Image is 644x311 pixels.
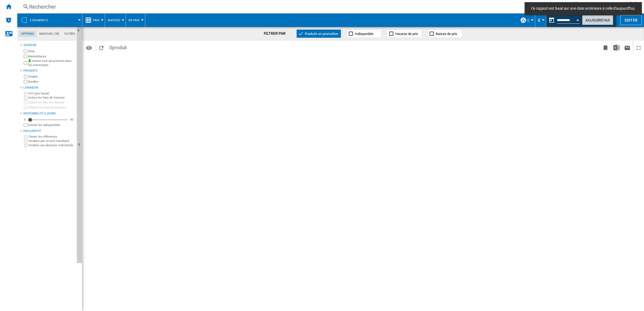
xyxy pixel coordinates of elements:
[28,117,68,123] md-slider: Disponibilité
[535,13,546,27] md-menu: Currency
[77,27,82,263] button: Masquer
[23,118,27,122] div: 0
[24,50,27,53] input: Sites
[633,41,644,54] button: Plein écran
[93,19,99,22] span: Prix
[538,18,541,23] span: €
[28,59,75,67] label: Inclure mon assortiment dans les statistiques
[28,143,75,147] label: Vendues par plusieurs marchands
[527,19,529,22] span: ()
[24,101,27,104] input: Inclure les frais de livraison
[108,19,120,22] span: Matrice
[69,118,75,122] div: 90
[427,29,462,38] button: Baisse de prix
[24,75,27,79] input: Singles
[622,41,633,54] button: Envoyer ce rapport par email
[62,31,78,37] md-tab-item: Filtres
[129,13,142,27] button: En Prix
[24,92,27,96] input: OFF (prix facial)
[28,135,75,139] label: Toutes les références
[28,123,75,127] label: Enlever les indisponibles
[23,129,75,133] div: Exclusivité
[24,60,27,67] input: Inclure mon assortiment dans les statistiques
[107,41,130,53] span: 0
[264,31,291,36] div: FILTRER PAR
[85,13,102,27] div: Prix
[108,13,123,27] button: Matrice
[23,43,75,47] div: Sources
[28,80,75,84] label: Bundles
[395,32,418,36] span: Hausse de prix
[347,29,382,38] button: Indisponible
[24,140,27,143] input: Vendues par un seul marchand
[23,111,75,116] div: Disponibilité 5 Jours
[112,45,127,50] span: produit
[37,31,62,37] md-tab-item: Marques (38)
[600,41,611,54] button: Créer un favoris
[28,49,75,53] label: Sites
[355,32,373,36] span: Indisponible
[546,15,557,26] button: md-calendar
[296,29,341,38] button: Produits en promotion
[28,54,75,58] label: Marketplaces
[529,6,637,11] span: Ce rapport est basé sur une date antérieure à celle d'aujourd'hui.
[611,41,622,54] button: Télécharger au format Excel
[24,135,27,139] input: Toutes les références
[29,3,536,11] div: Rechercher
[520,13,532,27] div: ()
[546,13,581,27] div: Ce rapport est basé sur une date antérieure à celle d'aujourd'hui.
[573,15,583,24] button: Open calendar
[28,59,31,62] img: mysite-bg-18x18.png
[538,13,543,27] button: €
[28,139,75,143] label: Vendues par un seul marchand
[28,106,75,110] label: Afficher les frais de livraison
[28,92,75,96] label: OFF (prix facial)
[387,29,422,38] button: Hausse de prix
[24,123,27,127] input: Afficher les frais de livraison
[24,106,27,109] input: Afficher les frais de livraison
[77,27,83,37] button: Masquer
[84,43,94,53] button: Options
[24,144,27,148] input: Vendues par plusieurs marchands
[19,31,37,37] md-tab-item: Options
[436,32,457,36] span: Baisse de prix
[582,15,613,25] button: Aujourd'hui
[30,19,48,22] span: 5 segments
[24,55,27,58] input: Marketplaces
[93,13,102,27] button: Prix
[96,41,107,54] button: Recharger
[28,96,75,100] label: Inclure les frais de livraison
[613,44,620,51] img: excel-24x24.png
[23,86,75,90] div: Livraison
[20,13,79,27] div: 5 segments
[24,80,27,83] input: Bundles
[620,15,642,25] button: Editer
[527,13,532,27] button: ()
[28,75,75,79] label: Singles
[5,17,12,23] img: alerts-logo.svg
[305,32,338,36] span: Produits en promotion
[129,19,140,22] span: En Prix
[30,13,53,27] button: 5 segments
[23,69,75,73] div: Produits
[28,100,75,104] label: Inclure les frais de livraison
[24,96,27,100] input: Inclure les frais de livraison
